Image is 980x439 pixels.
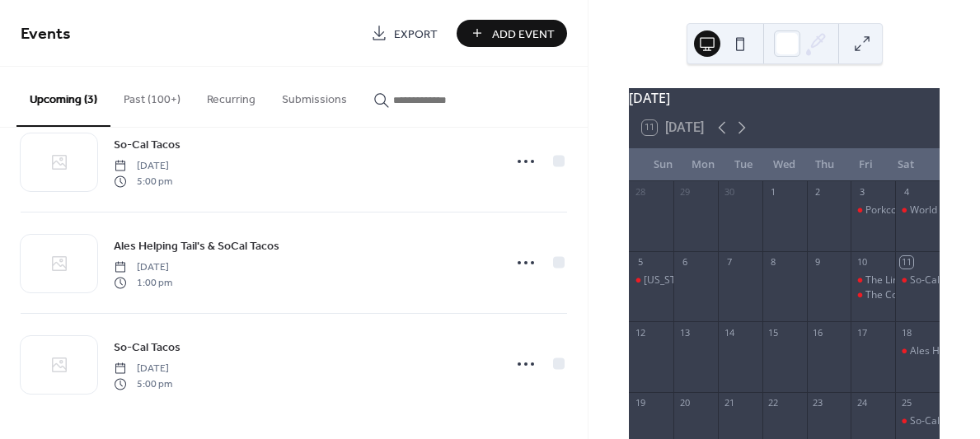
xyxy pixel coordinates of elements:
[114,159,172,174] span: [DATE]
[856,256,868,269] div: 10
[678,326,691,339] div: 13
[900,256,912,269] div: 11
[394,26,438,43] span: Export
[634,326,646,339] div: 12
[21,18,71,50] span: Events
[812,256,824,269] div: 9
[723,397,735,409] div: 21
[457,20,567,47] button: Add Event
[910,414,969,428] div: So-Cal Tacos
[634,256,646,269] div: 5
[895,344,940,358] div: Ales Helping Tail's & SoCal Tacos
[865,203,922,217] div: Porkccentric
[359,20,450,47] a: Export
[114,339,181,357] span: So-Cal Tacos
[114,135,181,154] a: So-Cal Tacos
[900,326,912,339] div: 18
[114,236,279,255] a: Ales Helping Tail's & SoCal Tacos
[767,326,780,339] div: 15
[812,397,824,409] div: 23
[895,203,940,217] div: World Plates food truck
[492,26,555,43] span: Add Event
[629,273,673,287] div: Nebraska Hop Growers Event
[846,148,886,181] div: Fri
[895,273,940,287] div: So-Cal Tacos
[812,326,824,339] div: 16
[114,238,279,255] span: Ales Helping Tail's & SoCal Tacos
[767,256,780,269] div: 8
[910,273,969,287] div: So-Cal Tacos
[16,67,110,127] button: Upcoming (3)
[723,186,735,198] div: 30
[114,275,172,290] span: 1:00 pm
[804,148,845,181] div: Thu
[678,397,691,409] div: 20
[900,397,912,409] div: 25
[851,203,895,217] div: Porkccentric
[767,397,780,409] div: 22
[634,397,646,409] div: 19
[767,186,780,198] div: 1
[851,273,895,287] div: The Link Theory
[764,148,804,181] div: Wed
[723,326,735,339] div: 14
[895,414,940,428] div: So-Cal Tacos
[723,256,735,269] div: 7
[644,273,789,287] div: [US_STATE] Hop Growers Event
[629,88,940,108] div: [DATE]
[114,376,172,391] span: 5:00 pm
[678,256,691,269] div: 6
[886,148,926,181] div: Sat
[678,186,691,198] div: 29
[114,260,172,275] span: [DATE]
[194,67,269,125] button: Recurring
[856,397,868,409] div: 24
[634,186,646,198] div: 28
[812,186,824,198] div: 2
[683,148,724,181] div: Mon
[110,67,194,125] button: Past (100+)
[269,67,360,125] button: Submissions
[865,288,971,302] div: The Corndog Company
[851,288,895,302] div: The Corndog Company
[642,148,682,181] div: Sun
[856,186,868,198] div: 3
[114,137,181,154] span: So-Cal Tacos
[900,186,912,198] div: 4
[724,148,764,181] div: Tue
[114,174,172,189] span: 5:00 pm
[865,273,938,287] div: The Link Theory
[114,362,172,376] span: [DATE]
[114,338,181,357] a: So-Cal Tacos
[856,326,868,339] div: 17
